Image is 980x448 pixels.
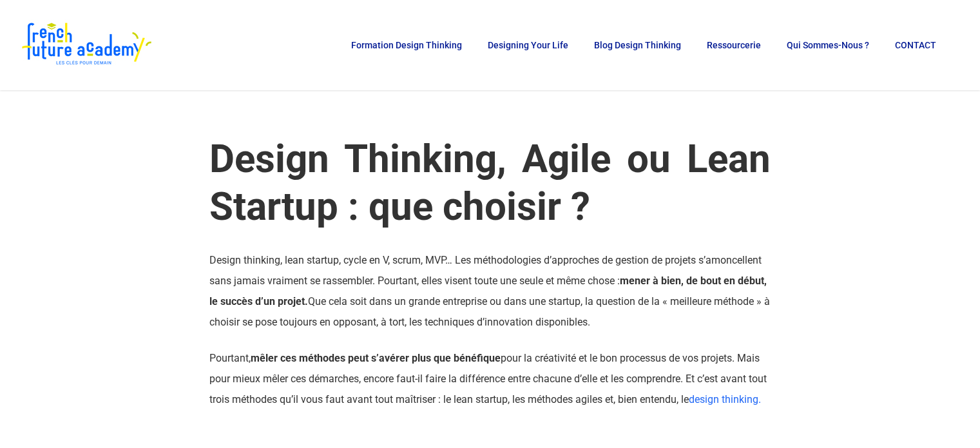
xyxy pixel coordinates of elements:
a: Designing Your Life [481,41,575,50]
a: Ressourcerie [700,41,767,50]
span: Designing Your Life [488,40,568,50]
a: Formation Design Thinking [345,41,468,50]
a: Qui sommes-nous ? [780,41,876,50]
span: Blog Design Thinking [594,40,681,50]
h1: Design Thinking, Agile ou Lean Startup : que choisir ? [209,136,771,229]
span: Qui sommes-nous ? [787,40,869,50]
strong: mêler ces méthodes peut s’avérer plus que bénéfique [251,352,501,364]
span: Ressourcerie [707,40,761,50]
a: design thinking. [689,393,761,405]
span: Formation Design Thinking [351,40,462,50]
p: Design thinking, lean startup, cycle en V, scrum, MVP… Les méthodologies d’approches de gestion d... [209,250,771,348]
a: CONTACT [889,41,943,50]
img: French Future Academy [18,19,154,71]
p: Pourtant, pour la créativité et le bon processus de vos projets. Mais pour mieux mêler ces démarc... [209,348,771,410]
span: CONTACT [895,40,936,50]
a: Blog Design Thinking [588,41,687,50]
